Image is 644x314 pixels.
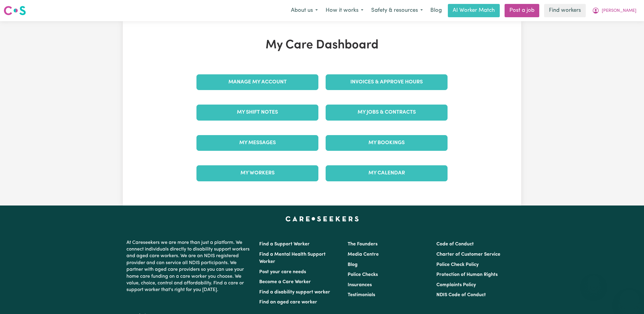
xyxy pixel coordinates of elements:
[196,74,318,90] a: Manage My Account
[448,4,500,17] a: AI Worker Match
[4,4,26,18] a: Careseekers logo
[620,290,639,309] iframe: Button to launch messaging window
[427,4,445,17] a: Blog
[326,135,448,151] a: My Bookings
[193,38,451,53] h1: My Care Dashboard
[196,165,318,181] a: My Workers
[326,165,448,181] a: My Calendar
[126,237,252,296] p: At Careseekers we are more than just a platform. We connect individuals directly to disability su...
[367,4,427,17] button: Safety & resources
[322,4,367,17] button: How it works
[259,290,330,295] a: Find a disability support worker
[196,135,318,151] a: My Messages
[505,4,539,17] a: Post a job
[436,242,474,247] a: Code of Conduct
[348,252,379,257] a: Media Centre
[436,252,500,257] a: Charter of Customer Service
[259,242,310,247] a: Find a Support Worker
[259,300,317,305] a: Find an aged care worker
[326,105,448,120] a: My Jobs & Contracts
[287,4,322,17] button: About us
[348,262,358,267] a: Blog
[4,5,26,16] img: Careseekers logo
[348,293,375,297] a: Testimonials
[436,283,476,287] a: Complaints Policy
[285,216,359,221] a: Careseekers home page
[196,105,318,120] a: My Shift Notes
[259,280,311,284] a: Become a Care Worker
[259,252,326,264] a: Find a Mental Health Support Worker
[588,275,600,287] iframe: Close message
[436,293,486,297] a: NDIS Code of Conduct
[588,4,640,17] button: My Account
[348,272,378,277] a: Police Checks
[348,242,378,247] a: The Founders
[326,74,448,90] a: Invoices & Approve Hours
[259,270,306,274] a: Post your care needs
[436,272,498,277] a: Protection of Human Rights
[436,262,479,267] a: Police Check Policy
[544,4,586,17] a: Find workers
[602,8,636,14] span: [PERSON_NAME]
[348,283,372,287] a: Insurances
